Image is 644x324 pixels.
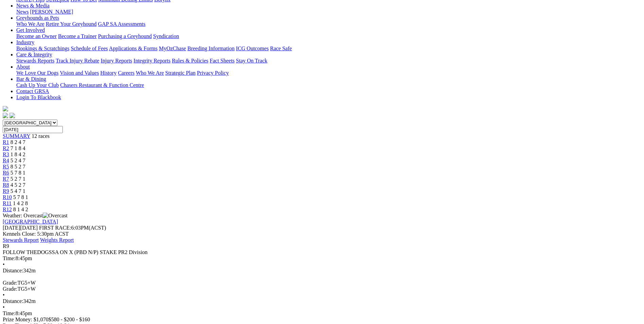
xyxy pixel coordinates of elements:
a: Syndication [153,33,179,39]
a: R10 [3,194,12,200]
span: 8 2 4 7 [11,139,25,145]
a: Applications & Forms [109,46,158,51]
div: Bar & Dining [16,82,641,88]
span: R2 [3,145,9,151]
a: Who We Are [136,70,164,76]
a: Integrity Reports [133,58,170,64]
a: Who We Are [16,21,44,27]
a: Bookings & Scratchings [16,46,69,51]
a: Cash Up Your Club [16,82,59,88]
a: [GEOGRAPHIC_DATA] [3,219,58,224]
a: Purchasing a Greyhound [98,33,152,39]
span: FIRST RACE: [39,225,71,231]
div: Get Involved [16,33,641,39]
div: News & Media [16,9,641,15]
div: Industry [16,46,641,52]
div: 342m [3,298,641,304]
span: 12 races [32,133,50,139]
span: Grade: [3,280,18,286]
a: MyOzChase [159,46,186,51]
a: Race Safe [270,46,292,51]
div: About [16,70,641,76]
a: R9 [3,188,9,194]
span: [DATE] [3,225,20,231]
a: Strategic Plan [165,70,196,76]
span: Distance: [3,268,23,273]
a: Greyhounds as Pets [16,15,59,21]
a: R7 [3,176,9,182]
div: Care & Integrity [16,58,641,64]
a: We Love Our Dogs [16,70,58,76]
a: Industry [16,39,34,45]
a: ICG Outcomes [236,46,269,51]
a: Get Involved [16,27,45,33]
div: Prize Money: $1,070 [3,317,641,323]
a: R12 [3,206,12,212]
a: R4 [3,158,9,163]
a: Careers [118,70,134,76]
span: 1 8 4 2 [11,151,25,157]
img: logo-grsa-white.png [3,106,8,111]
a: Vision and Values [60,70,99,76]
span: Distance: [3,298,23,304]
a: R5 [3,164,9,169]
a: Stay On Track [236,58,267,64]
div: 8:45pm [3,255,641,262]
a: R3 [3,151,9,157]
a: Track Injury Rebate [56,58,99,64]
a: Fact Sheets [210,58,235,64]
span: • [3,262,5,267]
a: Contact GRSA [16,88,49,94]
div: TG5+W [3,286,641,292]
span: 1 4 2 8 [13,200,28,206]
span: 5 7 8 1 [11,170,25,176]
a: Stewards Report [3,237,39,243]
span: R9 [3,243,9,249]
a: SUMMARY [3,133,30,139]
a: [PERSON_NAME] [30,9,73,15]
a: Login To Blackbook [16,94,61,100]
a: R6 [3,170,9,176]
div: TG5+W [3,280,641,286]
span: Time: [3,255,16,261]
a: GAP SA Assessments [98,21,146,27]
a: Stewards Reports [16,58,54,64]
input: Select date [3,126,63,133]
a: Retire Your Greyhound [46,21,97,27]
span: • [3,304,5,310]
span: Grade: [3,286,18,292]
span: Weather: Overcast [3,213,68,218]
span: 5 2 7 1 [11,176,25,182]
a: Schedule of Fees [71,46,108,51]
img: twitter.svg [10,113,15,118]
a: R11 [3,200,12,206]
a: News [16,9,29,15]
a: Injury Reports [100,58,132,64]
span: 7 1 8 4 [11,145,25,151]
img: Overcast [43,213,68,219]
a: Bar & Dining [16,76,46,82]
a: Breeding Information [187,46,235,51]
div: Kennels Close: 5:30pm ACST [3,231,641,237]
a: Become an Owner [16,33,57,39]
span: 8 1 4 2 [13,206,28,212]
a: About [16,64,30,70]
span: • [3,292,5,298]
div: 8:45pm [3,310,641,317]
span: Time: [3,310,16,316]
span: $580 - $200 - $160 [49,317,90,322]
div: Greyhounds as Pets [16,21,641,27]
div: FOLLOW THEDOGSSA ON X (PBD N/P) STAKE PR2 Division [3,249,641,255]
a: Care & Integrity [16,52,52,57]
a: R1 [3,139,9,145]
